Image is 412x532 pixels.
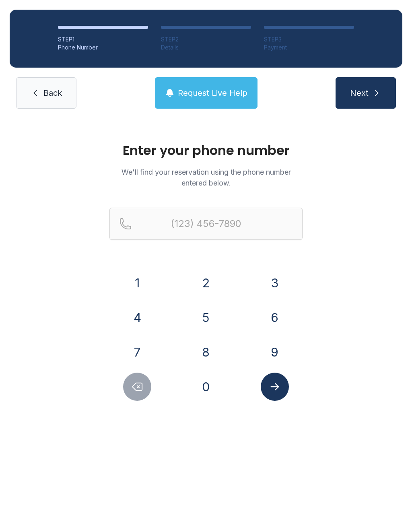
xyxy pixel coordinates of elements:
[109,208,303,240] input: Reservation phone number
[161,43,251,52] div: Details
[109,144,303,157] h1: Enter your phone number
[192,269,220,297] button: 2
[261,338,289,366] button: 9
[261,269,289,297] button: 3
[264,43,354,52] div: Payment
[264,35,354,43] div: STEP 3
[192,303,220,332] button: 5
[261,373,289,401] button: Submit lookup form
[261,303,289,332] button: 6
[123,269,151,297] button: 1
[350,87,369,99] span: Next
[161,35,251,43] div: STEP 2
[192,338,220,366] button: 8
[109,167,303,188] p: We'll find your reservation using the phone number entered below.
[43,87,62,99] span: Back
[123,303,151,332] button: 4
[192,373,220,401] button: 0
[123,373,151,401] button: Delete number
[178,87,247,99] span: Request Live Help
[58,43,148,52] div: Phone Number
[123,338,151,366] button: 7
[58,35,148,43] div: STEP 1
